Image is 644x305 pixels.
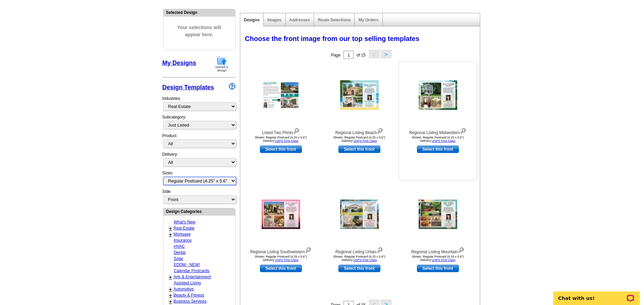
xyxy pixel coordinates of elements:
div: Product: [162,133,236,151]
a: + [169,299,172,304]
div: Regional Listing Mountain [401,246,475,255]
span: Choose the front image from our top selling templates [245,35,420,42]
div: Shown: Regular Postcard (4.25 x 5.6") Delivery: [244,255,318,262]
div: Regional Listing Beach [322,127,397,136]
a: USPS First Class [275,139,298,143]
a: What's New [174,220,196,224]
div: Selected Design [163,9,235,16]
img: Regional Listing Midwestern [419,81,457,110]
a: Automotive [174,287,194,291]
a: USPS First Class [432,139,456,143]
img: upload-design [213,55,230,72]
img: design-wizard-help-icon.png [229,83,236,90]
div: Shown: Regular Postcard (4.25 x 5.6") Delivery: [322,255,397,262]
a: + [169,293,172,298]
img: Regional Listing Beach [340,80,379,110]
span: Page [331,53,340,58]
img: Regional Listing Southwestern [262,200,300,229]
div: Shown: Regular Postcard (4.25 x 5.6") Delivery: [401,136,475,143]
a: Solar [174,256,183,261]
div: Delivery: [162,151,236,170]
a: Mortgage [174,232,191,237]
div: Listed Two Photo [244,127,318,136]
a: + [169,287,172,292]
iframe: LiveChat chat widget [549,284,644,305]
img: Regional Listing Urban [340,200,379,229]
a: use this design [260,146,302,153]
a: EDDM - NEW! [174,262,200,267]
a: + [169,226,172,231]
a: use this design [338,146,380,153]
div: Shown: Regular Postcard (4.25 x 5.6") Delivery: [401,255,475,262]
div: Subcategory: [162,114,236,133]
img: view design details [377,127,383,134]
a: Addresses [289,18,310,22]
img: view design details [460,127,466,134]
a: Beauty & Fitness [174,293,204,298]
a: Design Templates [162,84,214,91]
a: + [169,275,172,280]
div: Sizes: [162,170,236,189]
a: use this design [260,265,302,272]
div: Regional Listing Southwestern [244,246,318,255]
img: view design details [293,127,299,134]
a: Arts & Entertainment [174,275,211,279]
a: HVAC [174,244,185,249]
a: Insurance [174,238,192,243]
a: Real Estate [174,226,195,231]
a: Calendar Postcards [174,268,209,273]
a: My Orders [358,18,378,22]
button: < [369,50,380,58]
a: use this design [338,265,380,272]
div: Regional Listing Urban [322,246,397,255]
div: Design Categories [163,208,235,215]
div: Shown: Regular Postcard (4.25 x 5.6") Delivery: [322,136,397,143]
a: USPS First Class [432,258,456,262]
a: Business Services [174,299,207,304]
img: view design details [458,246,464,253]
img: Regional Listing Mountain [419,200,457,229]
div: Regional Listing Midwestern [401,127,475,136]
div: Industries: [162,92,236,114]
a: My Designs [162,60,196,66]
button: > [381,50,392,58]
a: use this design [417,146,459,153]
a: USPS First Class [275,258,298,262]
div: Shown: Regular Postcard (4.25 x 5.6") Delivery: [244,136,318,143]
div: Side: [162,189,236,204]
a: use this design [417,265,459,272]
img: view design details [377,246,383,253]
span: of 15 [356,53,365,58]
a: Images [267,18,281,22]
img: view design details [305,246,311,253]
a: USPS First Class [353,258,377,262]
a: Dental [174,250,186,255]
span: Your selections will appear here. [169,17,230,45]
img: Listed Two Photo [262,81,300,110]
a: Designs [244,18,260,22]
a: USPS First Class [353,139,377,143]
a: Route Selections [318,18,351,22]
a: + [169,232,172,237]
a: Assisted Living [174,281,201,285]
